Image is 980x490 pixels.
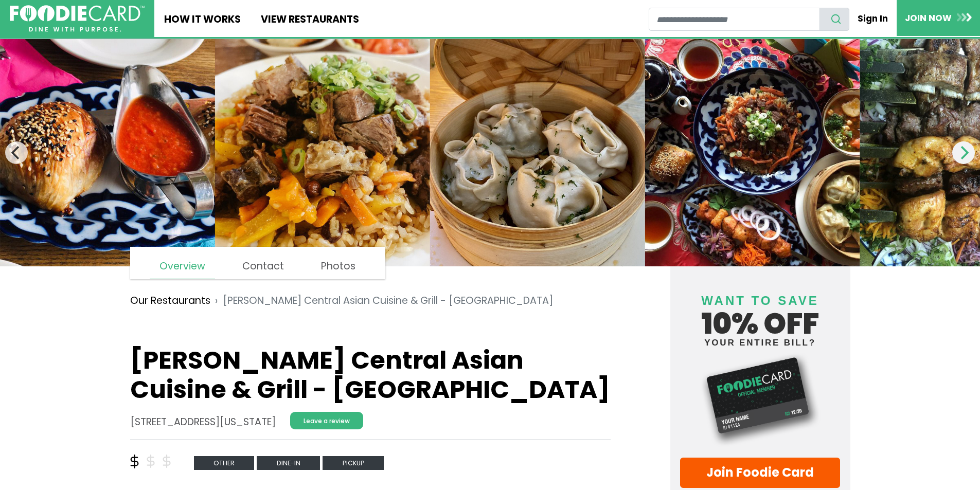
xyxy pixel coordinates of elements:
[210,294,553,308] li: [PERSON_NAME] Central Asian Cuisine & Grill - [GEOGRAPHIC_DATA]
[130,286,611,316] nav: breadcrumb
[649,8,820,31] input: restaurant search
[130,247,386,279] nav: page links
[952,141,975,164] button: Next
[290,412,363,429] a: Leave a review
[323,455,384,469] a: Pickup
[130,294,210,308] a: Our Restaurants
[130,415,276,430] address: [STREET_ADDRESS][US_STATE]
[680,458,841,488] a: Join Foodie Card
[311,254,365,279] a: Photos
[194,455,257,469] a: other
[257,455,323,469] a: Dine-in
[701,294,818,307] span: Want to save
[130,346,611,405] h1: [PERSON_NAME] Central Asian Cuisine & Grill - [GEOGRAPHIC_DATA]
[680,338,841,347] small: your entire bill?
[323,456,384,470] span: Pickup
[5,141,28,164] button: Previous
[680,281,841,347] h4: 10% off
[849,7,897,30] a: Sign In
[819,8,849,31] button: search
[680,352,841,447] img: Foodie Card
[257,456,320,470] span: Dine-in
[10,5,145,32] img: FoodieCard; Eat, Drink, Save, Donate
[233,254,294,279] a: Contact
[150,254,215,279] a: Overview
[194,456,255,470] span: other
